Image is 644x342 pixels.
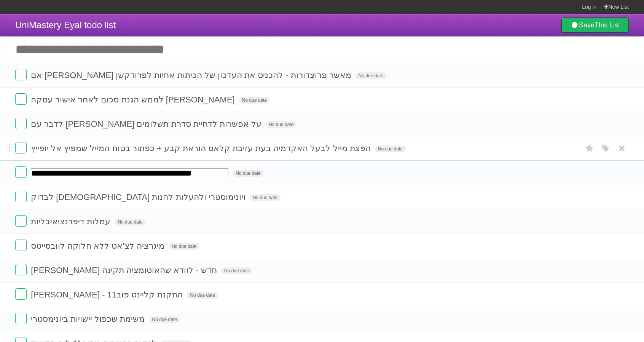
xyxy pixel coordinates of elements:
span: No due date [355,72,386,79]
label: Done [15,264,27,275]
label: Done [15,142,27,153]
span: No due date [187,292,218,299]
label: Star task [582,142,597,155]
label: Done [15,288,27,300]
label: Done [15,118,27,129]
span: No due date [149,316,180,323]
span: UniMastery Eyal todo list [15,20,116,30]
span: No due date [169,243,199,250]
span: No due date [266,121,296,128]
span: [PERSON_NAME] חדש - לוודא שהאוטומציה תקינה [31,265,219,275]
span: עמלות דיפרנציאיבליות [31,217,112,226]
span: No due date [375,145,406,152]
span: No due date [250,194,281,201]
span: No due date [233,170,263,177]
label: Done [15,191,27,202]
span: [PERSON_NAME] - התקנת קליינט פוב11 [31,290,185,299]
span: No due date [221,267,252,274]
span: No due date [115,219,145,225]
label: Done [15,215,27,227]
span: אם [PERSON_NAME] מאשר פרוצדורות - להכניס את העדכון של הכיתות אחיות לפרודקשן [31,70,353,80]
label: Done [15,166,27,178]
label: Done [15,93,27,105]
span: מיגרציה לצ'אט ללא חלוקה לוובסייטס [31,241,166,251]
span: משימת שכפול יישויות ביונימסטרי [31,314,147,324]
span: לדבר עם [PERSON_NAME] על אפשרות לדחיית סדרת תשלומים [31,119,263,129]
label: Done [15,240,27,251]
span: לממש הגנת סכום לאחר אישור עסקה [PERSON_NAME] [31,95,237,104]
span: הפצת מייל לבעל האקדמיה בעת עזיבת קלאס הוראת קבע + כפתור בטוח המייל שמפיץ אל יופייץ [31,144,373,153]
b: This List [595,21,620,29]
label: Done [15,69,27,80]
label: Done [15,313,27,324]
a: SaveThis List [561,18,629,33]
span: No due date [239,97,270,104]
span: לבדוק [DEMOGRAPHIC_DATA] ויונימוסטרי ולהעלות לחנות [31,192,247,202]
